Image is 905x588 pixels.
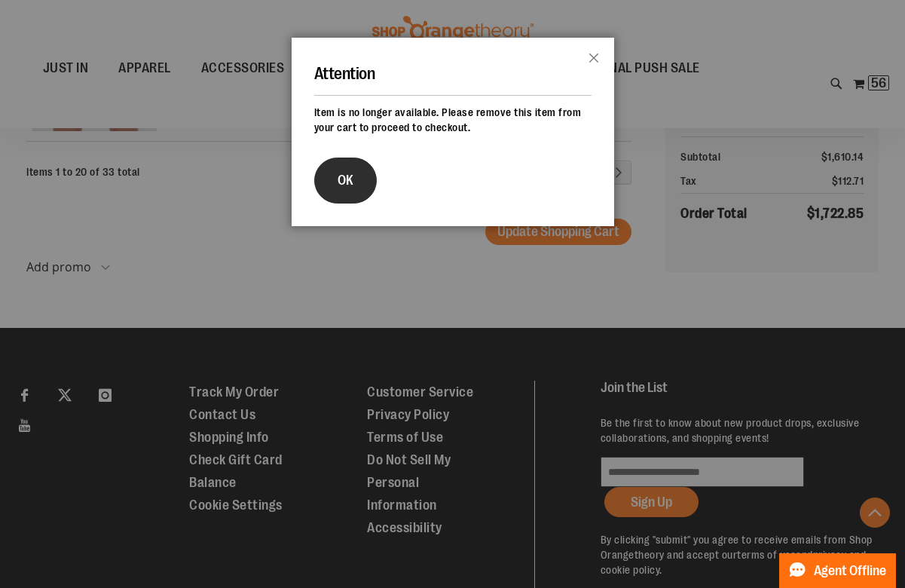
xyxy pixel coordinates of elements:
span: Agent Offline [814,564,886,578]
h1: Attention [314,60,592,96]
div: Item is no longer available. Please remove this item from your cart to proceed to checkout. [314,105,592,135]
button: OK [314,158,377,204]
span: OK [338,173,353,188]
button: Agent Offline [779,553,896,588]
